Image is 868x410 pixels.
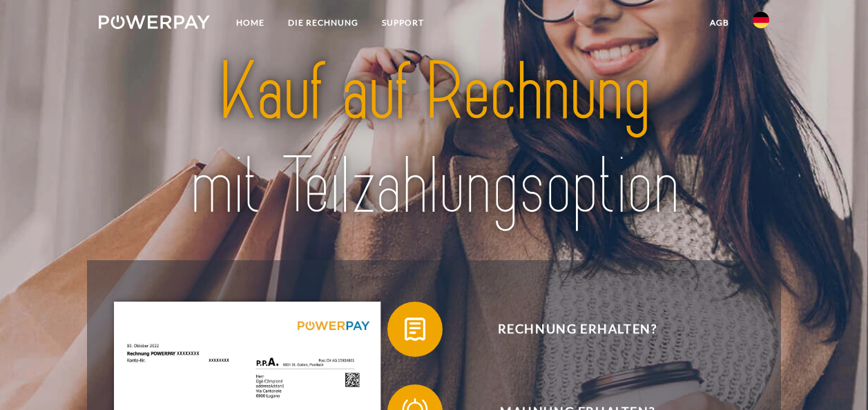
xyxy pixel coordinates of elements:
img: qb_bill.svg [398,312,432,346]
img: title-powerpay_de.svg [131,41,736,238]
a: SUPPORT [370,10,436,35]
button: Rechnung erhalten? [387,302,746,357]
a: agb [698,10,741,35]
img: de [753,12,769,28]
iframe: Schaltfläche zum Öffnen des Messaging-Fensters [813,355,857,399]
a: DIE RECHNUNG [276,10,370,35]
span: Rechnung erhalten? [408,302,746,357]
a: Home [224,10,276,35]
img: logo-powerpay-white.svg [99,15,210,29]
